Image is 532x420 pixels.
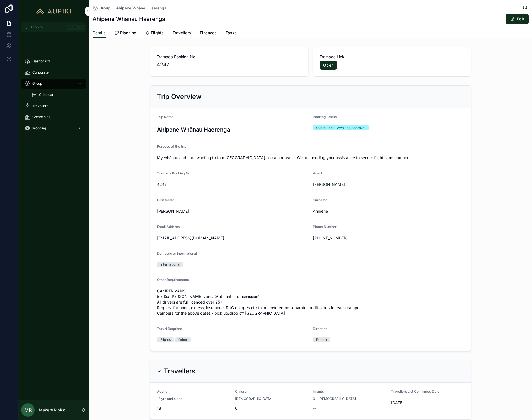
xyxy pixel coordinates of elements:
[157,61,302,69] span: 4247
[21,123,86,133] a: Wedding
[320,61,337,70] a: Open
[157,406,231,411] span: 18
[67,25,78,30] span: Ctrl
[151,30,164,36] span: Flights
[157,235,308,241] span: [EMAIL_ADDRESS][DOMAIN_NAME]
[32,104,48,108] span: Travellers
[21,112,86,122] a: Companies
[39,407,66,413] p: Makere Ripikoi
[157,115,173,119] span: Trip Name
[157,397,182,401] span: 12 yrs and older
[157,288,464,316] span: CAMPER VANS : 5 x Six [PERSON_NAME] vans. (Automatic transmission) All drivers are full licenced ...
[157,92,202,101] h2: Trip Overview
[93,28,106,38] a: Details
[21,22,86,32] button: Jump to...CtrlK
[320,54,465,60] span: Tramada Link
[32,115,50,119] span: Companies
[160,262,180,267] div: International
[173,28,191,39] a: Travellers
[313,397,356,401] span: 0 - [DEMOGRAPHIC_DATA]
[200,30,217,36] span: Finances
[313,115,337,119] span: Booking Status
[157,155,412,160] span: My whānau and I are wanting to tour [GEOGRAPHIC_DATA] on campervans. We are needing your assistan...
[157,125,308,134] h3: Ahipene Whānau Haerenga
[28,90,86,100] a: Calendar
[18,32,89,150] div: scrollable content
[200,28,217,39] a: Finances
[157,171,191,175] span: Tramada Booking No.
[145,28,164,39] a: Flights
[313,327,327,331] span: Direction
[391,389,439,394] span: Travellers List Confirmed Date
[99,5,110,11] span: Group
[313,225,337,229] span: Phone Number
[93,30,106,36] span: Details
[25,407,32,413] span: MR
[93,5,110,11] a: Group
[313,235,386,241] span: [PHONE_NUMBER]
[235,397,272,401] span: [DEMOGRAPHIC_DATA]
[115,28,136,39] a: Planning
[157,208,308,214] span: [PERSON_NAME]
[313,406,316,411] span: --
[157,198,174,202] span: First Name
[235,406,309,411] span: 6
[157,182,308,187] span: 4247
[32,70,49,75] span: Corporate
[157,54,302,60] span: Tramada Booking No.
[157,251,197,256] span: Domestic or International
[21,67,86,77] a: Corporate
[116,5,166,11] a: Ahipene Whānau Haerenga
[313,171,322,175] span: Agent
[21,79,86,89] a: Group
[316,337,327,342] div: Return
[506,14,529,24] button: Edit
[178,337,187,342] div: Other
[157,225,180,229] span: Email Address
[32,81,42,86] span: Group
[313,182,345,187] a: [PERSON_NAME]
[32,126,46,130] span: Wedding
[157,389,167,394] span: Adults
[120,30,136,36] span: Planning
[160,337,171,342] div: Flights
[316,125,366,130] div: Quote Sent - Awaiting Approval
[93,15,165,23] h1: Ahipene Whānau Haerenga
[157,327,182,331] span: Travel Required
[313,198,327,202] span: Surname
[235,389,248,394] span: Children
[79,25,83,30] span: K
[164,367,195,376] h2: Travellers
[33,7,74,16] img: App logo
[30,25,65,30] span: Jump to...
[21,101,86,111] a: Travellers
[226,30,237,36] span: Tasks
[21,56,86,66] a: Dashboard
[226,28,237,39] a: Tasks
[157,278,189,282] span: Other Requirements
[313,208,464,214] span: Ahipene
[173,30,191,36] span: Travellers
[391,400,465,406] span: [DATE]
[39,93,54,97] span: Calendar
[32,59,50,64] span: Dashboard
[157,144,186,149] span: Purpose of the trip
[313,389,324,394] span: Infants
